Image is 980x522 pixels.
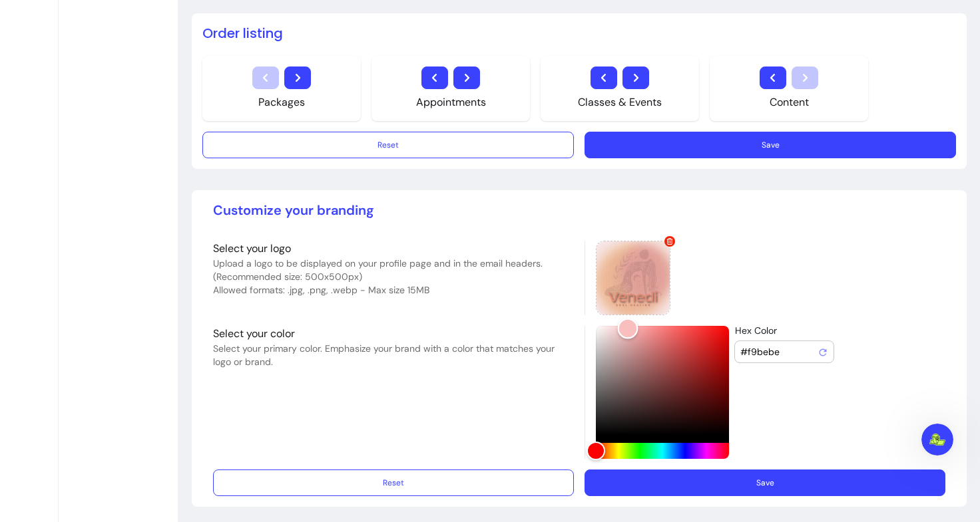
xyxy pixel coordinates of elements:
button: Reset [213,469,574,496]
p: Select your primary color. Emphasize your brand with a color that matches your logo or brand. [213,342,574,368]
div: Packages [258,94,305,110]
p: Upload a logo to be displayed on your profile page and in the email headers. (Recommended size: 5... [213,257,574,283]
p: Select your color [213,326,574,342]
button: Save [585,132,956,158]
p: Select your logo [213,241,574,257]
iframe: Intercom live chat [921,424,953,456]
div: Classes & Events [578,94,662,110]
p: Customize your branding [213,201,945,219]
span: Hex Color [735,325,777,336]
img: https://d22cr2pskkweo8.cloudfront.net/43c8e8e1-9573-4eee-b57f-d51a751a58ba [597,241,670,315]
button: Reset [202,132,574,158]
div: Color [596,326,729,435]
button: Save [585,469,945,496]
p: Allowed formats: .jpg, .png, .webp - Max size 15MB [213,283,574,297]
div: Appointments [416,94,486,110]
input: Hex Color [740,345,818,358]
div: Content [770,94,809,110]
div: Hue [596,443,729,459]
div: Logo [596,241,670,315]
h2: Order listing [202,24,956,43]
